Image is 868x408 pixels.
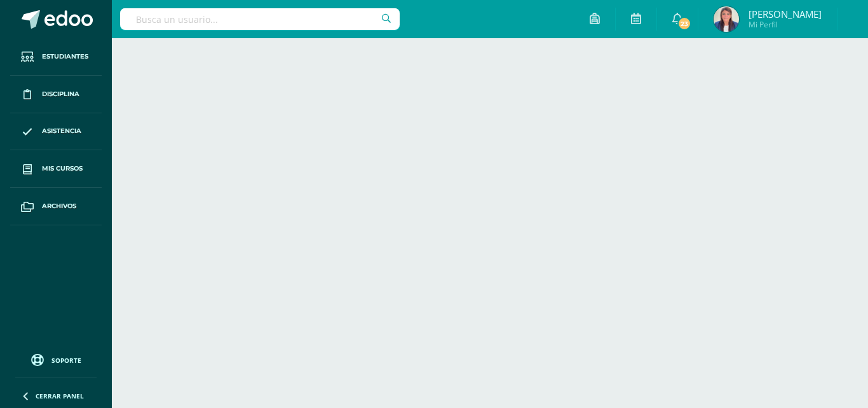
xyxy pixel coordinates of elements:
[749,8,822,20] span: [PERSON_NAME]
[749,19,822,30] span: Mi Perfil
[42,52,88,62] span: Estudiantes
[10,38,102,76] a: Estudiantes
[51,356,81,365] span: Soporte
[42,89,79,99] span: Disciplina
[714,6,739,32] img: 64f220a76ce8a7c8a2fce748c524eb74.png
[42,126,81,136] span: Asistencia
[10,113,102,151] a: Asistencia
[10,150,102,188] a: Mis cursos
[10,76,102,113] a: Disciplina
[42,201,76,211] span: Archivos
[10,188,102,225] a: Archivos
[677,17,691,31] span: 23
[15,351,97,368] a: Soporte
[42,164,83,174] span: Mis cursos
[120,8,400,30] input: Busca un usuario...
[36,391,84,400] span: Cerrar panel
